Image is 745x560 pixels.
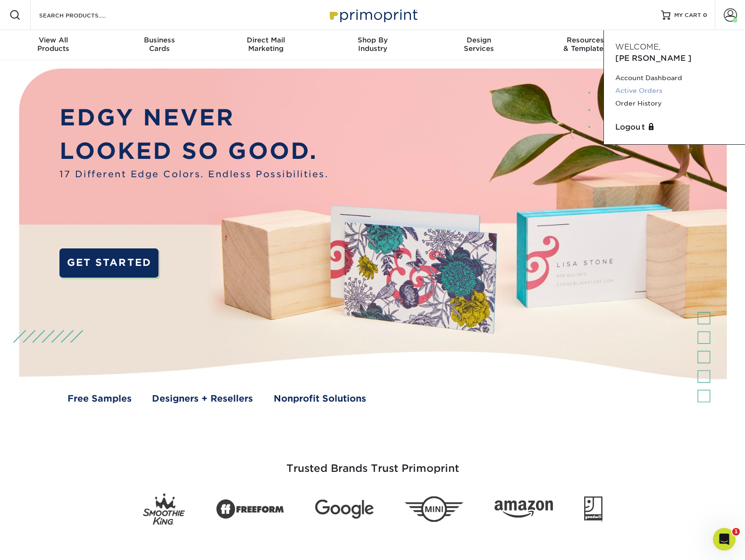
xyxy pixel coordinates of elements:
img: Freeform [216,494,284,524]
a: DesignServices [426,30,532,60]
iframe: Intercom live chat [713,528,736,551]
a: Shop ByIndustry [319,30,426,60]
span: 0 [703,12,707,18]
span: MY CART [674,11,701,19]
img: Smoothie King [143,494,185,525]
p: LOOKED SO GOOD. [59,134,328,168]
span: Direct Mail [213,36,319,44]
a: BusinessCards [107,30,213,60]
span: 1 [732,528,740,535]
a: GET STARTED [59,248,159,278]
span: Welcome, [615,42,661,51]
a: Account Dashboard [615,72,734,84]
input: SEARCH PRODUCTS..... [38,9,130,21]
span: Business [107,36,213,44]
a: Designers + Resellers [152,392,253,405]
span: Resources [532,36,639,44]
img: Mini [405,496,463,522]
div: Marketing [213,36,319,53]
div: Services [426,36,532,53]
a: Free Samples [67,392,132,405]
a: Direct MailMarketing [213,30,319,60]
span: Shop By [319,36,426,44]
div: Cards [107,36,213,53]
div: Industry [319,36,426,53]
p: EDGY NEVER [59,101,328,134]
img: Goodwill [584,496,603,522]
a: Logout [615,122,734,133]
h3: Trusted Brands Trust Primoprint [97,440,649,486]
img: Primoprint [326,5,420,25]
a: Nonprofit Solutions [274,392,366,405]
img: Amazon [494,500,553,518]
a: Resources& Templates [532,30,639,60]
a: Order History [615,97,734,110]
a: Active Orders [615,84,734,97]
img: Google [315,499,374,519]
div: & Templates [532,36,639,53]
span: 17 Different Edge Colors. Endless Possibilities. [59,168,328,181]
span: [PERSON_NAME] [615,54,692,63]
span: Design [426,36,532,44]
